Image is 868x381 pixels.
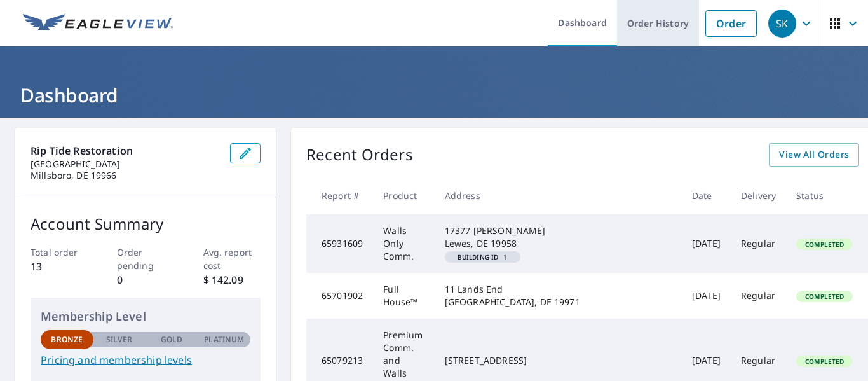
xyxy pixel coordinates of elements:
td: [DATE] [682,273,731,319]
span: View All Orders [779,147,849,163]
h1: Dashboard [15,82,853,108]
td: Regular [731,214,786,273]
p: Bronze [51,334,83,345]
th: Status [786,177,863,214]
p: [GEOGRAPHIC_DATA] [31,158,220,170]
th: Product [373,177,435,214]
p: Avg. report cost [203,246,261,272]
p: 13 [31,259,88,274]
th: Date [682,177,731,214]
td: [DATE] [682,214,731,273]
em: Building ID [458,254,499,260]
p: Order pending [117,246,175,272]
p: Total order [31,246,88,259]
p: Account Summary [31,212,261,235]
span: Completed [797,292,851,301]
span: Completed [797,240,851,249]
a: View All Orders [769,143,859,167]
p: 0 [117,272,175,287]
th: Report # [306,177,373,214]
th: Delivery [731,177,786,214]
div: [STREET_ADDRESS] [445,354,672,367]
td: Regular [731,273,786,319]
p: Recent Orders [306,143,413,167]
td: Full House™ [373,273,435,319]
p: Rip Tide Restoration [31,143,220,158]
div: SK [768,10,796,38]
a: Order [705,10,757,37]
p: $ 142.09 [203,272,261,287]
span: 1 [450,254,515,260]
th: Address [435,177,682,214]
a: Pricing and membership levels [41,352,250,368]
td: Walls Only Comm. [373,214,435,273]
p: Platinum [204,334,244,345]
td: 65701902 [306,273,373,319]
img: EV Logo [23,14,173,33]
p: Membership Level [41,308,250,325]
span: Completed [797,357,851,366]
div: 17377 [PERSON_NAME] Lewes, DE 19958 [445,225,672,250]
p: Silver [106,334,133,345]
p: Gold [161,334,182,345]
p: Millsboro, DE 19966 [31,170,220,181]
div: 11 Lands End [GEOGRAPHIC_DATA], DE 19971 [445,283,672,308]
td: 65931609 [306,214,373,273]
